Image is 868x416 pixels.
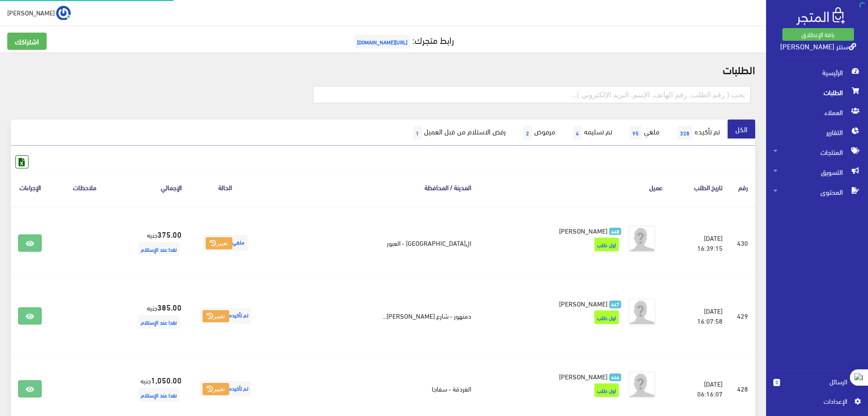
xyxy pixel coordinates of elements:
[200,308,251,324] span: تم تأكيده
[493,225,621,235] a: 448 [PERSON_NAME]
[780,39,856,53] a: سنتر [PERSON_NAME]
[354,35,410,48] span: [URL][DOMAIN_NAME]
[203,235,247,251] span: ملغي
[670,206,730,280] td: [DATE] 16:39:15
[262,206,478,280] td: ال[GEOGRAPHIC_DATA] - العبور
[730,279,755,352] td: 429
[493,371,621,381] a: 446 [PERSON_NAME]
[594,238,619,251] span: اول طلب
[189,168,262,206] th: الحالة
[7,5,71,20] a: ... [PERSON_NAME]
[766,122,868,142] a: التقارير
[609,301,622,308] span: 447
[56,6,71,20] img: ...
[773,142,861,162] span: المنتجات
[203,310,229,323] button: تغيير
[773,377,861,396] a: 0 الرسائل
[766,182,868,202] a: المحتوى
[670,279,730,352] td: [DATE] 16:07:58
[157,301,182,313] strong: 385.00
[766,102,868,122] a: العملاء
[11,168,49,206] th: الإجراءات
[609,228,622,235] span: 448
[206,237,232,250] button: تغيير
[773,182,861,202] span: المحتوى
[478,168,670,206] th: عميل
[121,279,189,352] td: جنيه
[773,162,861,182] span: التسويق
[121,206,189,280] td: جنيه
[728,120,755,139] a: الكل
[773,379,780,386] span: 0
[766,142,868,162] a: المنتجات
[667,120,728,146] a: تم تأكيده328
[787,377,847,387] span: الرسائل
[413,126,422,139] span: 1
[262,279,478,352] td: دمنهور - شارع [PERSON_NAME]...
[7,7,55,18] span: [PERSON_NAME]
[49,168,121,206] th: ملاحظات
[559,297,608,310] span: [PERSON_NAME]
[573,126,582,139] span: 4
[609,373,622,381] span: 446
[121,168,189,206] th: اﻹجمالي
[670,168,730,206] th: تاريخ الطلب
[628,225,656,253] img: avatar.png
[138,388,179,402] span: نقدا عند الإستلام
[262,168,478,206] th: المدينة / المحافظة
[781,396,847,406] span: اﻹعدادات
[620,120,667,146] a: ملغي95
[138,242,179,256] span: نقدا عند الإستلام
[628,371,656,398] img: avatar.png
[796,7,845,25] img: .
[11,63,755,75] h2: الطلبات
[563,120,620,146] a: تم تسليمه4
[630,126,641,139] span: 95
[773,62,861,82] span: الرئيسية
[403,120,513,146] a: رفض الاستلام من قبل العميل1
[138,315,179,329] span: نقدا عند الإستلام
[766,82,868,102] a: الطلبات
[151,374,182,386] strong: 1,050.00
[594,311,619,324] span: اول طلب
[513,120,563,146] a: مرفوض2
[766,62,868,82] a: الرئيسية
[773,396,861,411] a: اﻹعدادات
[628,298,656,325] img: avatar.png
[559,224,608,237] span: [PERSON_NAME]
[730,168,755,206] th: رقم
[559,370,608,383] span: [PERSON_NAME]
[773,122,861,142] span: التقارير
[493,298,621,308] a: 447 [PERSON_NAME]
[203,383,229,396] button: تغيير
[157,228,182,240] strong: 375.00
[594,383,619,397] span: اول طلب
[352,31,454,48] a: رابط متجرك:[URL][DOMAIN_NAME]
[200,381,251,397] span: تم تأكيده
[773,102,861,122] span: العملاء
[730,206,755,280] td: 430
[523,126,532,139] span: 2
[7,33,47,50] a: اشتراكك
[677,126,692,139] span: 328
[782,28,854,41] a: باقة الإنطلاق
[773,82,861,102] span: الطلبات
[313,86,751,103] input: بحث ( رقم الطلب, رقم الهاتف, الإسم, البريد اﻹلكتروني )...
